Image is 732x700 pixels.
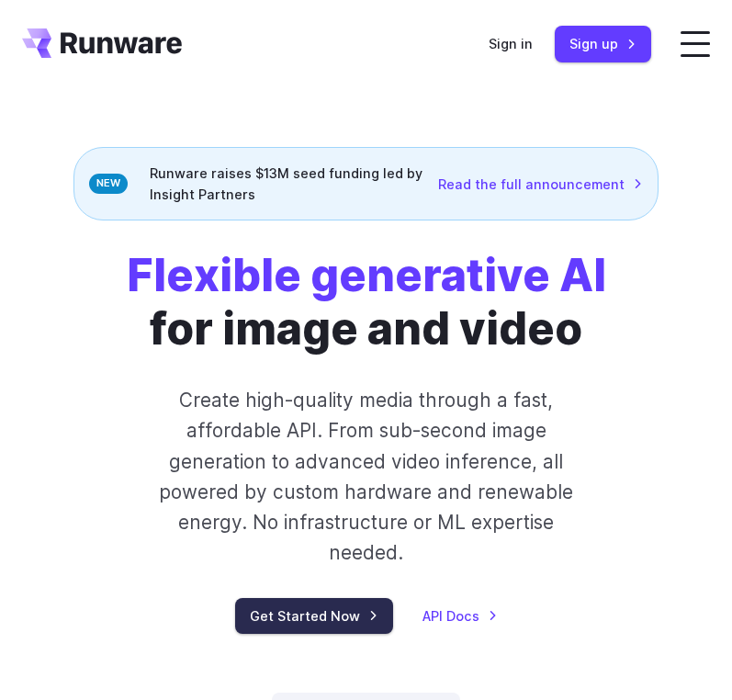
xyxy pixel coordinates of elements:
[422,605,498,627] a: API Docs
[489,33,533,54] a: Sign in
[127,249,606,302] strong: Flexible generative AI
[127,250,606,356] h1: for image and video
[235,598,393,634] a: Get Started Now
[22,28,182,58] a: Go to /
[73,147,659,220] div: Runware raises $13M seed funding led by Insight Partners
[438,174,643,195] a: Read the full announcement
[555,26,651,62] a: Sign up
[146,385,586,569] p: Create high-quality media through a fast, affordable API. From sub-second image generation to adv...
